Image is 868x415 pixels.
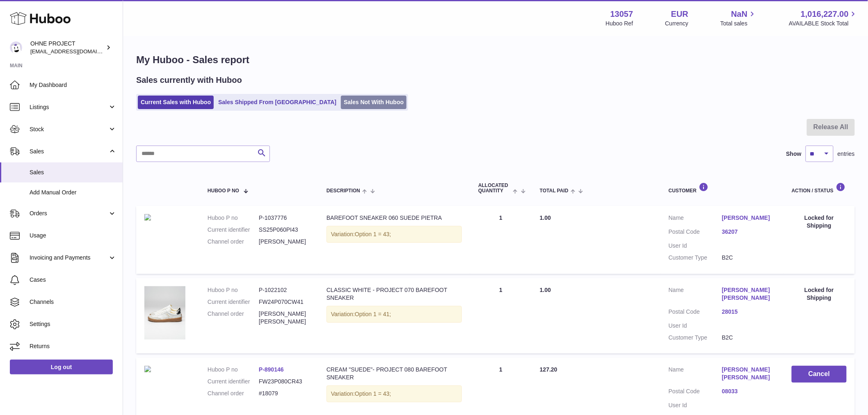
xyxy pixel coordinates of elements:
a: 28015 [722,308,775,316]
a: [PERSON_NAME] [PERSON_NAME] [722,366,775,381]
span: Option 1 = 43; [355,231,391,237]
span: Option 1 = 41; [355,311,391,317]
dd: [PERSON_NAME] [PERSON_NAME] [259,310,310,326]
div: BAREFOOT SNEAKER 060 SUEDE PIETRA [327,214,462,222]
span: 127.20 [540,366,557,373]
div: Customer [669,182,775,194]
span: Invoicing and Payments [30,254,108,262]
a: [PERSON_NAME] [722,214,775,222]
a: NaN Total sales [720,9,757,27]
dt: Postal Code [669,228,722,238]
dt: Channel order [208,310,259,326]
div: Variation: [327,385,462,402]
a: Sales Shipped From [GEOGRAPHIC_DATA] [215,96,339,109]
dt: User Id [669,401,722,409]
a: 1,016,227.00 AVAILABLE Stock Total [789,9,858,27]
dt: Postal Code [669,308,722,318]
a: 36207 [722,228,775,236]
dd: FW24P070CW41 [259,298,310,306]
div: Variation: [327,226,462,243]
span: Sales [30,169,116,176]
dt: Channel order [208,390,259,397]
dt: Customer Type [669,334,722,342]
dd: SS25P060PI43 [259,226,310,234]
dd: [PERSON_NAME] [259,238,310,246]
div: CLASSIC WHITE - PROJECT 070 BAREFOOT SNEAKER [327,286,462,302]
span: Listings [30,103,108,111]
span: Add Manual Order [30,189,116,196]
dd: #18079 [259,390,310,397]
h2: Sales currently with Huboo [136,75,242,86]
dt: User Id [669,242,722,250]
span: Orders [30,210,108,217]
span: ALLOCATED Quantity [478,183,511,194]
label: Show [786,150,802,158]
dt: Current identifier [208,378,259,385]
dt: Name [669,214,722,224]
a: 08033 [722,388,775,395]
dd: P-1022102 [259,286,310,294]
td: 1 [470,206,532,274]
span: Total sales [720,20,757,27]
span: Option 1 = 43; [355,390,391,397]
div: Locked for Shipping [792,286,847,302]
span: Description [327,188,360,194]
img: CLASSIC_WHITE_WEB.jpg [144,286,185,340]
dd: B2C [722,334,775,342]
h1: My Huboo - Sales report [136,53,855,66]
span: Stock [30,125,108,133]
div: Currency [665,20,689,27]
dt: Postal Code [669,388,722,397]
dt: Huboo P no [208,214,259,222]
dt: User Id [669,322,722,330]
dt: Current identifier [208,298,259,306]
span: Returns [30,342,116,350]
a: Log out [10,360,113,374]
a: Sales Not With Huboo [341,96,407,109]
span: NaN [731,9,747,20]
span: Huboo P no [208,188,239,194]
a: Current Sales with Huboo [138,96,214,109]
strong: 13057 [610,9,633,20]
span: entries [838,150,855,158]
strong: EUR [671,9,688,20]
span: 1,016,227.00 [801,9,849,20]
div: Locked for Shipping [792,214,847,230]
dt: Customer Type [669,254,722,262]
img: internalAdmin-13057@internal.huboo.com [10,41,22,54]
img: COLORCHANGE.png [144,366,151,372]
dt: Name [669,366,722,383]
span: Settings [30,320,116,328]
dt: Huboo P no [208,286,259,294]
dd: B2C [722,254,775,262]
span: My Dashboard [30,81,116,89]
td: 1 [470,278,532,353]
div: Action / Status [792,182,847,194]
dt: Channel order [208,238,259,246]
dt: Name [669,286,722,304]
div: OHNE PROJECT [30,40,104,55]
span: 1.00 [540,287,551,293]
span: AVAILABLE Stock Total [789,20,858,27]
div: Huboo Ref [606,20,633,27]
img: PIETRA060WEB.jpg [144,214,151,221]
a: P-890146 [259,366,284,373]
span: Cases [30,276,116,284]
span: Sales [30,148,108,155]
span: Usage [30,232,116,239]
div: CREAM "SUEDE"- PROJECT 080 BAREFOOT SNEAKER [327,366,462,381]
span: [EMAIL_ADDRESS][DOMAIN_NAME] [30,48,121,55]
dt: Current identifier [208,226,259,234]
dt: Huboo P no [208,366,259,374]
span: Total paid [540,188,569,194]
div: Variation: [327,306,462,323]
dd: FW23P080CR43 [259,378,310,385]
button: Cancel [792,366,847,383]
span: Channels [30,298,116,306]
span: 1.00 [540,214,551,221]
dd: P-1037776 [259,214,310,222]
a: [PERSON_NAME] [PERSON_NAME] [722,286,775,302]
